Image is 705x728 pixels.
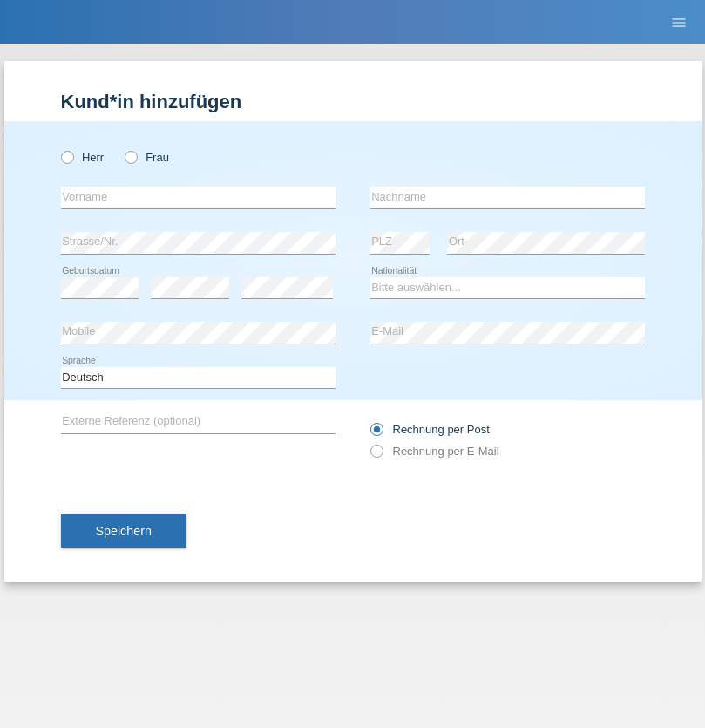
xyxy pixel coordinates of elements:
input: Herr [61,151,72,162]
span: Speichern [96,524,152,538]
label: Frau [125,151,169,164]
input: Rechnung per Post [370,423,382,445]
label: Rechnung per Post [370,423,490,436]
input: Frau [125,151,136,162]
button: Speichern [61,514,186,548]
label: Herr [61,151,105,164]
h1: Kund*in hinzufügen [61,91,645,112]
label: Rechnung per E-Mail [370,445,499,458]
i: menu [670,14,688,31]
a: menu [661,17,696,27]
input: Rechnung per E-Mail [370,445,382,466]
